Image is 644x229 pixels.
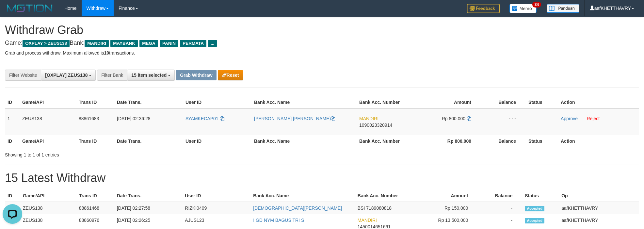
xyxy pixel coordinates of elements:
[559,202,639,214] td: aafKHETTHAVRY
[532,2,541,8] span: 34
[5,135,20,147] th: ID
[253,205,342,211] a: [DEMOGRAPHIC_DATA][PERSON_NAME]
[5,40,639,46] h4: Game: Bank:
[414,96,481,108] th: Amount
[183,96,251,108] th: User ID
[5,50,639,56] p: Grab and process withdraw. Maximum allowed is transactions.
[359,116,378,121] span: MANDIRI
[509,4,537,13] img: Button%20Memo.svg
[20,190,76,202] th: Game/API
[467,4,500,13] img: Feedback.jpg
[110,40,138,47] span: MAYBANK
[139,40,158,47] span: MEGA
[104,50,109,56] strong: 10
[366,205,392,211] span: Copy 7189080818 to clipboard
[185,116,218,121] span: AYAMKECAP01
[85,40,109,47] span: MANDIRI
[218,70,243,80] button: Reset
[478,202,522,214] td: -
[559,190,639,202] th: Op
[467,116,471,121] a: Copy 800000 to clipboard
[414,135,481,147] th: Rp 800.000
[357,96,414,108] th: Bank Acc. Number
[522,190,559,202] th: Status
[526,135,558,147] th: Status
[359,123,392,128] span: Copy 1090023320914 to clipboard
[411,190,478,202] th: Amount
[358,218,377,223] span: MANDIRI
[23,40,70,47] span: OXPLAY > ZEUS138
[525,218,544,223] span: Accepted
[442,116,465,121] span: Rp 800.000
[411,202,478,214] td: Rp 150,000
[251,135,357,147] th: Bank Acc. Name
[76,190,114,202] th: Trans ID
[254,116,335,121] a: [PERSON_NAME] [PERSON_NAME]
[5,190,20,202] th: ID
[5,70,41,81] div: Filter Website
[5,3,55,13] img: MOTION_logo.png
[76,135,114,147] th: Trans ID
[478,190,522,202] th: Balance
[79,116,99,121] span: 88861683
[76,202,114,214] td: 88861468
[182,190,250,202] th: User ID
[253,218,304,223] a: I GD NYM BAGUS TRI S
[114,96,183,108] th: Date Trans.
[358,205,365,211] span: BSI
[558,135,639,147] th: Action
[114,190,183,202] th: Date Trans.
[250,190,355,202] th: Bank Acc. Name
[20,135,76,147] th: Game/API
[182,202,250,214] td: RIZKI0409
[5,108,20,135] td: 1
[251,96,357,108] th: Bank Acc. Name
[180,40,206,47] span: PERMATA
[547,4,579,13] img: panduan.png
[481,135,526,147] th: Balance
[558,96,639,108] th: Action
[5,96,20,108] th: ID
[561,116,578,121] a: Approve
[20,202,76,214] td: ZEUS138
[114,135,183,147] th: Date Trans.
[97,70,127,81] div: Filter Bank
[127,70,175,81] button: 15 item selected
[114,202,183,214] td: [DATE] 02:27:58
[355,190,411,202] th: Bank Acc. Number
[3,3,22,22] button: Open LiveChat chat widget
[176,70,216,80] button: Grab Withdraw
[5,172,639,185] h1: 15 Latest Withdraw
[183,135,251,147] th: User ID
[481,96,526,108] th: Balance
[481,108,526,135] td: - - -
[20,96,76,108] th: Game/API
[357,135,414,147] th: Bank Acc. Number
[76,96,114,108] th: Trans ID
[5,24,639,37] h1: Withdraw Grab
[20,108,76,135] td: ZEUS138
[5,149,264,158] div: Showing 1 to 1 of 1 entries
[526,96,558,108] th: Status
[117,116,150,121] span: [DATE] 02:36:28
[45,73,88,78] span: [OXPLAY] ZEUS138
[41,70,96,81] button: [OXPLAY] ZEUS138
[587,116,600,121] a: Reject
[185,116,224,121] a: AYAMKECAP01
[208,40,217,47] span: ...
[131,73,167,78] span: 15 item selected
[525,206,544,211] span: Accepted
[160,40,178,47] span: PANIN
